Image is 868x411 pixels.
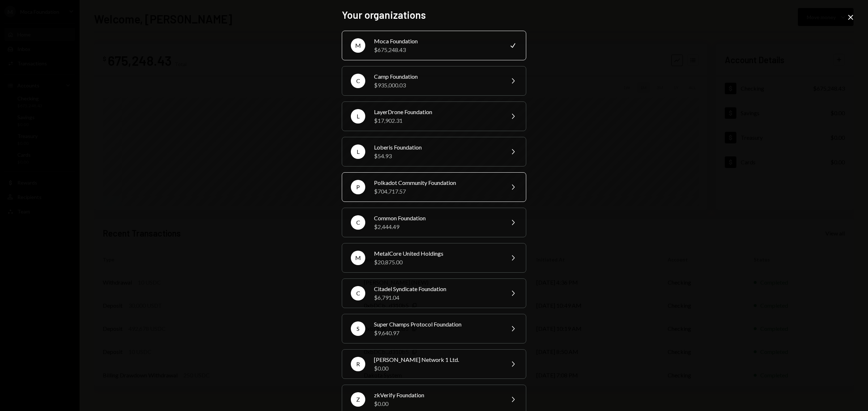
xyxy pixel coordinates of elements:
div: P [351,180,365,194]
div: C [351,215,365,230]
div: L [351,109,365,124]
div: R [351,357,365,371]
div: $54.93 [374,152,500,160]
div: $675,248.43 [374,46,500,54]
div: L [351,144,365,159]
button: PPolkadot Community Foundation$704,717.57 [342,172,526,202]
div: $20,875.00 [374,258,500,267]
div: $9,640.97 [374,329,500,337]
div: Polkadot Community Foundation [374,178,500,187]
div: S [351,321,365,336]
button: MMoca Foundation$675,248.43 [342,31,526,60]
button: LLoberis Foundation$54.93 [342,137,526,166]
div: zkVerify Foundation [374,391,500,399]
div: Common Foundation [374,214,500,222]
div: [PERSON_NAME] Network 1 Ltd. [374,355,500,364]
div: $0.00 [374,364,500,373]
button: SSuper Champs Protocol Foundation$9,640.97 [342,314,526,343]
div: $935,000.03 [374,81,500,90]
button: LLayerDrone Foundation$17,902.31 [342,101,526,131]
div: $0.00 [374,399,500,408]
div: Citadel Syndicate Foundation [374,285,500,293]
div: Loberis Foundation [374,143,500,152]
div: Camp Foundation [374,72,500,81]
div: M [351,251,365,265]
div: LayerDrone Foundation [374,108,500,116]
div: MetalCore United Holdings [374,249,500,258]
button: CCommon Foundation$2,444.49 [342,208,526,237]
div: $6,791.04 [374,293,500,302]
div: Super Champs Protocol Foundation [374,320,500,329]
div: Moca Foundation [374,37,500,46]
button: CCamp Foundation$935,000.03 [342,66,526,96]
button: MMetalCore United Holdings$20,875.00 [342,243,526,273]
div: M [351,38,365,53]
div: $17,902.31 [374,116,500,125]
button: CCitadel Syndicate Foundation$6,791.04 [342,278,526,308]
div: $2,444.49 [374,222,500,231]
div: $704,717.57 [374,187,500,196]
h2: Your organizations [342,8,526,22]
div: C [351,74,365,88]
div: C [351,286,365,300]
div: Z [351,392,365,407]
button: R[PERSON_NAME] Network 1 Ltd.$0.00 [342,349,526,379]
